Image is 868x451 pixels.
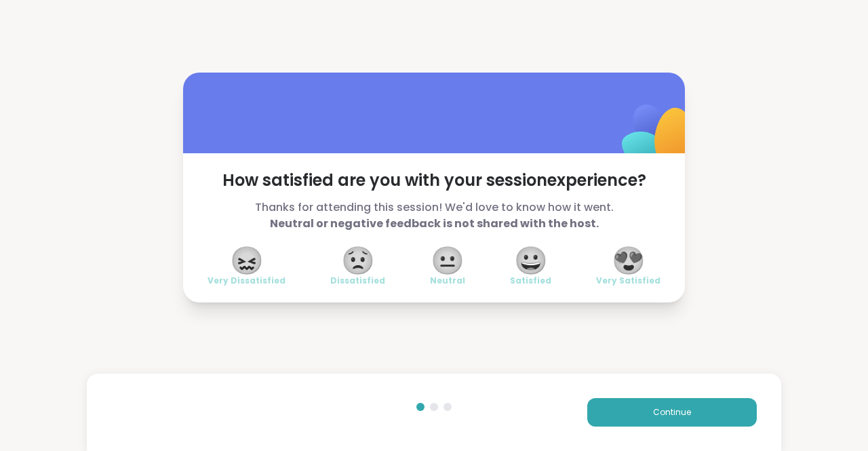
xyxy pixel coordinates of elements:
[230,248,264,273] span: 😖
[270,216,599,231] b: Neutral or negative feedback is not shared with the host.
[208,275,285,286] span: Very Dissatisfied
[430,275,465,286] span: Neutral
[514,248,548,273] span: 😀
[653,406,691,418] span: Continue
[587,398,757,427] button: Continue
[590,69,725,204] img: ShareWell Logomark
[612,248,646,273] span: 😍
[341,248,375,273] span: 😟
[510,275,551,286] span: Satisfied
[596,275,660,286] span: Very Satisfied
[431,248,465,273] span: 😐
[330,275,385,286] span: Dissatisfied
[208,170,660,191] span: How satisfied are you with your session experience?
[208,199,660,232] span: Thanks for attending this session! We'd love to know how it went.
